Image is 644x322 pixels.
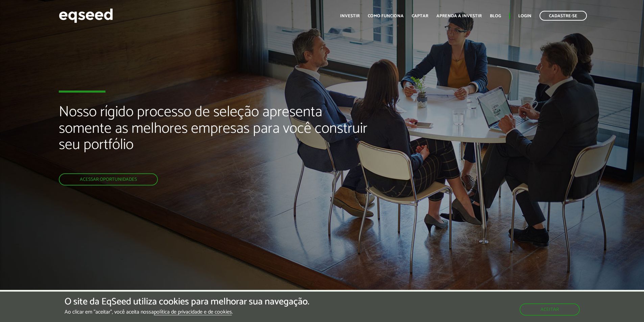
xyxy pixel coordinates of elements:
[154,309,232,315] a: política de privacidade e de cookies
[490,14,501,18] a: Blog
[412,14,428,18] a: Captar
[59,7,113,25] img: EqSeed
[436,14,482,18] a: Aprenda a investir
[340,14,360,18] a: Investir
[65,309,309,315] p: Ao clicar em "aceitar", você aceita nossa .
[540,11,587,21] a: Cadastre-se
[368,14,404,18] a: Como funciona
[59,104,371,173] h2: Nosso rígido processo de seleção apresenta somente as melhores empresas para você construir seu p...
[65,297,309,307] h5: O site da EqSeed utiliza cookies para melhorar sua navegação.
[520,303,580,316] button: Aceitar
[59,173,158,185] a: Acessar oportunidades
[518,14,531,18] a: Login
